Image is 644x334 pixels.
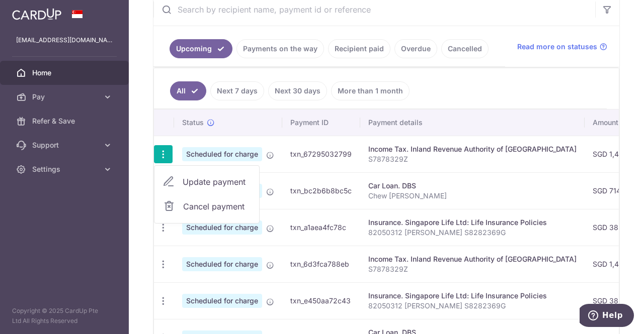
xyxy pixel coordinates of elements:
[580,304,634,329] iframe: Opens a widget where you can find more information
[16,35,113,45] p: [EMAIL_ADDRESS][DOMAIN_NAME]
[32,116,99,126] span: Refer & Save
[368,254,577,264] div: Income Tax. Inland Revenue Authority of [GEOGRAPHIC_DATA]
[170,39,232,58] a: Upcoming
[32,164,99,174] span: Settings
[328,39,390,58] a: Recipient paid
[236,39,324,58] a: Payments on the way
[441,39,489,58] a: Cancelled
[32,92,99,102] span: Pay
[32,68,99,78] span: Home
[282,109,360,136] th: Payment ID
[282,172,360,209] td: txn_bc2b6b8bc5c
[368,264,577,274] p: S7878329Z
[394,39,437,58] a: Overdue
[368,228,577,238] p: 82050312 [PERSON_NAME] S8282369G
[368,144,577,154] div: Income Tax. Inland Revenue Authority of [GEOGRAPHIC_DATA]
[12,8,61,20] img: CardUp
[282,246,360,282] td: txn_6d3fca788eb
[517,42,597,52] span: Read more on statuses
[517,42,607,52] a: Read more on statuses
[32,140,99,150] span: Support
[368,154,577,164] p: S7878329Z
[368,301,577,311] p: 82050312 [PERSON_NAME] S8282369G
[282,282,360,319] td: txn_e450aa72c43
[268,81,327,100] a: Next 30 days
[282,136,360,172] td: txn_67295032799
[210,81,264,100] a: Next 7 days
[368,191,577,201] p: Chew [PERSON_NAME]
[182,118,204,128] span: Status
[170,81,206,100] a: All
[182,294,262,308] span: Scheduled for charge
[593,118,618,128] span: Amount
[282,209,360,246] td: txn_a1aea4fc78c
[331,81,410,100] a: More than 1 month
[360,109,585,136] th: Payment details
[368,217,577,228] div: Insurance. Singapore Life Ltd: Life Insurance Policies
[368,291,577,301] div: Insurance. Singapore Life Ltd: Life Insurance Policies
[182,147,262,161] span: Scheduled for charge
[182,220,262,235] span: Scheduled for charge
[368,181,577,191] div: Car Loan. DBS
[182,257,262,271] span: Scheduled for charge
